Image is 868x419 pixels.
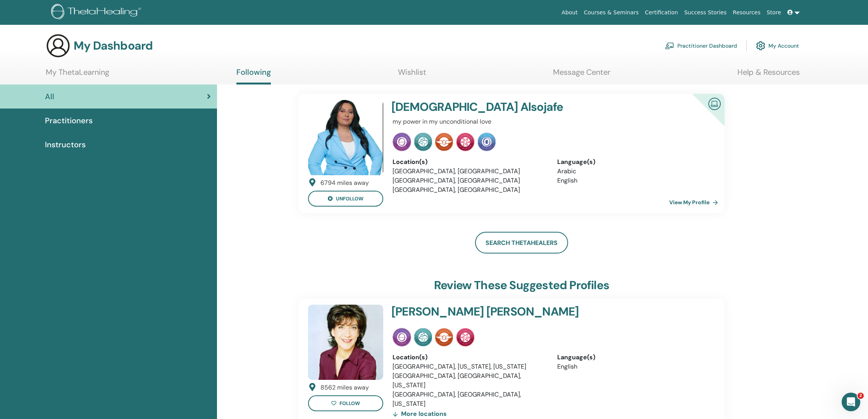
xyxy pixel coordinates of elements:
a: Help & Resources [737,67,800,83]
img: chalkboard-teacher.svg [665,42,674,49]
li: [GEOGRAPHIC_DATA], [GEOGRAPHIC_DATA] [393,185,546,195]
a: Success Stories [681,5,730,20]
a: Message Center [553,67,610,83]
li: Arabic [557,167,710,176]
img: generic-user-icon.jpg [46,33,71,58]
a: Store [764,5,784,20]
iframe: Intercom live chat [842,393,860,411]
p: my power in my unconditional love [393,117,710,126]
button: follow [308,395,383,411]
div: Language(s) [557,157,710,167]
span: All [45,91,54,102]
img: cog.svg [756,39,765,52]
a: My ThetaLearning [46,67,109,83]
img: default.jpg [308,305,383,380]
div: 8562 miles away [320,383,369,392]
li: English [557,176,710,185]
li: [GEOGRAPHIC_DATA], [GEOGRAPHIC_DATA] [393,176,546,185]
div: Language(s) [557,353,710,362]
li: [GEOGRAPHIC_DATA], [US_STATE], [US_STATE] [393,362,546,371]
img: Certified Online Instructor [705,95,724,112]
a: View My Profile [669,195,721,210]
div: Location(s) [393,157,546,167]
div: 6794 miles away [320,178,369,188]
div: Location(s) [393,353,546,362]
span: Practitioners [45,115,93,126]
a: Courses & Seminars [581,5,642,20]
h4: [DEMOGRAPHIC_DATA] Alsojafe [391,100,656,114]
a: Resources [730,5,764,20]
div: Certified Online Instructor [680,94,725,138]
h4: [PERSON_NAME] [PERSON_NAME] [391,305,656,319]
a: Certification [642,5,681,20]
img: default.jpg [308,100,383,175]
li: English [557,362,710,371]
a: Wishlist [398,67,426,83]
li: [GEOGRAPHIC_DATA], [GEOGRAPHIC_DATA], [US_STATE] [393,390,546,409]
a: Practitioner Dashboard [665,37,737,54]
a: About [558,5,580,20]
span: 2 [858,393,864,399]
h3: Review these suggested profiles [434,278,609,292]
a: Following [236,67,271,84]
button: unfollow [308,191,383,207]
span: Instructors [45,139,86,150]
li: [GEOGRAPHIC_DATA], [GEOGRAPHIC_DATA], [US_STATE] [393,371,546,390]
li: [GEOGRAPHIC_DATA], [GEOGRAPHIC_DATA] [393,167,546,176]
a: Search ThetaHealers [475,232,568,253]
h3: My Dashboard [74,39,153,53]
img: logo.png [51,4,144,21]
a: My Account [756,37,799,54]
